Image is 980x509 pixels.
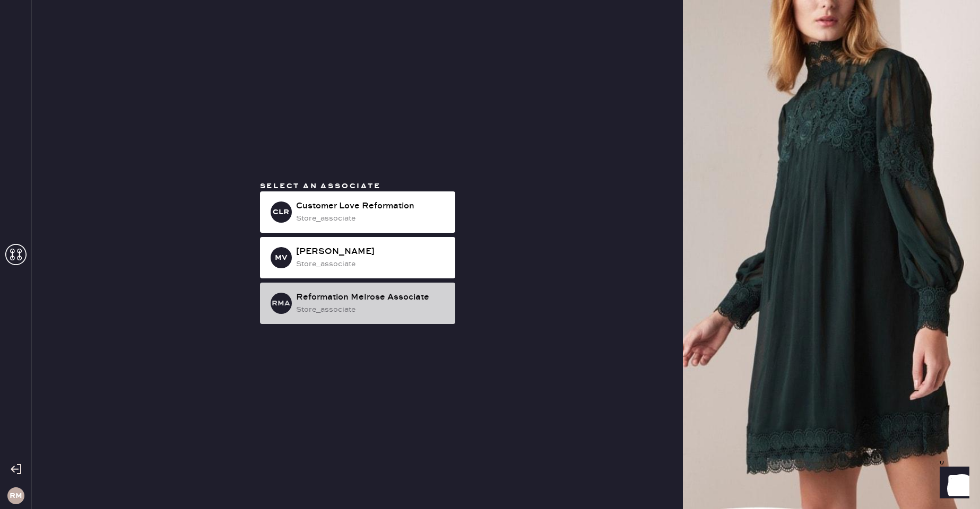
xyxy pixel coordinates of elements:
div: store_associate [296,258,447,270]
h3: RMA [272,300,290,307]
h3: MV [275,254,287,261]
h3: RM [10,492,22,499]
h3: CLR [273,208,289,216]
div: store_associate [296,213,447,224]
iframe: Front Chat [930,461,975,507]
div: store_associate [296,304,447,315]
div: [PERSON_NAME] [296,245,447,258]
div: Customer Love Reformation [296,200,447,213]
span: Select an associate [260,181,381,191]
div: Reformation Melrose Associate [296,291,447,304]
